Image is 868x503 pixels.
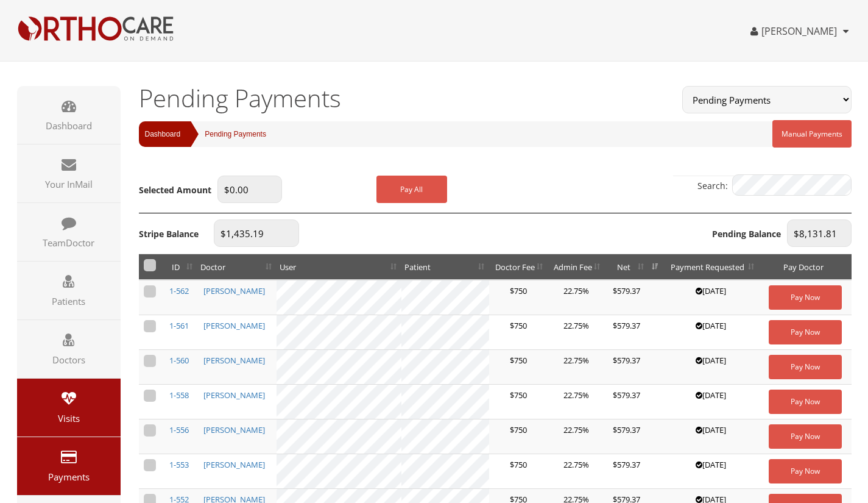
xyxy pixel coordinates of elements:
[769,285,842,310] button: Pay Now
[605,254,649,280] th: Net: activate to sort column ascending
[548,385,605,419] td: 22.75%
[17,262,121,319] a: Patients
[663,315,759,350] td: [DATE]
[180,121,266,147] li: Pending Payments
[203,459,265,470] a: [PERSON_NAME]
[769,390,842,414] button: Pay Now
[769,459,842,483] button: Pay Now
[759,254,852,280] th: Pay Doctor
[23,120,115,132] span: Dashboard
[732,174,852,196] input: Search:
[23,471,115,483] span: Payments
[605,315,649,350] td: $579.37
[23,178,115,190] span: Your InMail
[23,237,115,249] span: TeamDoctor
[605,385,649,419] td: $579.37
[489,350,548,385] td: $750
[203,285,265,296] a: [PERSON_NAME]
[489,454,548,489] td: $750
[769,424,842,449] button: Pay Now
[169,355,189,366] a: 1-560
[769,320,842,344] button: Pay Now
[489,254,548,280] th: Doctor Fee: activate to sort column ascending
[663,385,759,419] td: [DATE]
[605,280,649,315] td: $579.37
[277,254,401,280] th: User: activate to sort column ascending
[697,174,852,199] label: Search:
[169,424,189,435] a: 1-556
[17,15,174,42] img: OrthoCareOnDemand Logo
[203,355,265,366] a: [PERSON_NAME]
[605,419,649,454] td: $579.37
[23,295,115,307] span: Patients
[23,354,115,366] span: Doctors
[17,86,121,144] a: Dashboard
[401,254,489,280] th: Patient: activate to sort column ascending
[197,254,277,280] th: Doctor: activate to sort column ascending
[712,228,781,240] label: Pending Balance
[139,228,199,240] label: Stripe Balance
[489,385,548,419] td: $750
[663,419,759,454] td: [DATE]
[663,254,759,280] th: Payment Requested: activate to sort column ascending
[139,121,181,147] a: Dashboard
[169,459,189,470] a: 1-553
[17,379,121,437] a: Visits
[769,355,842,379] button: Pay Now
[772,120,852,148] a: Manual Payments
[17,320,121,378] a: Doctors
[663,454,759,489] td: [DATE]
[489,280,548,315] td: $750
[17,203,121,261] a: TeamDoctor
[663,280,759,315] td: [DATE]
[169,285,189,296] a: 1-562
[489,419,548,454] td: $750
[161,254,197,280] th: ID: activate to sort column ascending
[605,454,649,489] td: $579.37
[203,424,265,435] a: [PERSON_NAME]
[548,350,605,385] td: 22.75%
[203,320,265,331] a: [PERSON_NAME]
[663,350,759,385] td: [DATE]
[605,350,649,385] td: $579.37
[23,412,115,424] span: Visits
[489,315,548,350] td: $750
[203,390,265,401] a: [PERSON_NAME]
[139,86,665,110] h1: Pending Payments
[548,280,605,315] td: 22.75%
[169,320,189,331] a: 1-561
[548,419,605,454] td: 22.75%
[376,176,447,203] button: Pay All
[750,24,837,38] a: [PERSON_NAME]
[548,454,605,489] td: 22.75%
[17,437,121,495] a: Payments
[548,254,605,280] th: Admin Fee: activate to sort column ascending
[548,315,605,350] td: 22.75%
[169,390,189,401] a: 1-558
[17,144,121,202] a: Your InMail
